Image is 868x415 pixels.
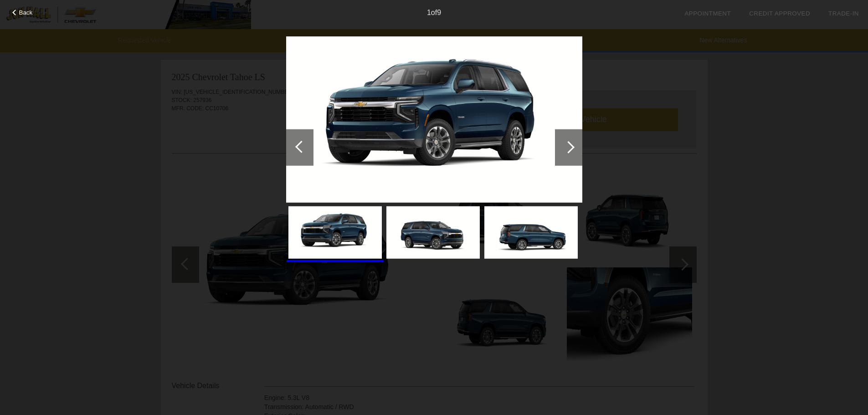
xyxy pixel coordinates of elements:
[484,206,578,259] img: 3.jpg
[427,9,431,16] span: 1
[828,10,859,17] a: Trade-In
[684,10,731,17] a: Appointment
[749,10,810,17] a: Credit Approved
[286,36,582,203] img: 1.jpg
[19,9,33,16] span: Back
[437,9,441,16] span: 9
[386,206,480,259] img: 2.jpg
[288,206,382,259] img: 1.jpg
